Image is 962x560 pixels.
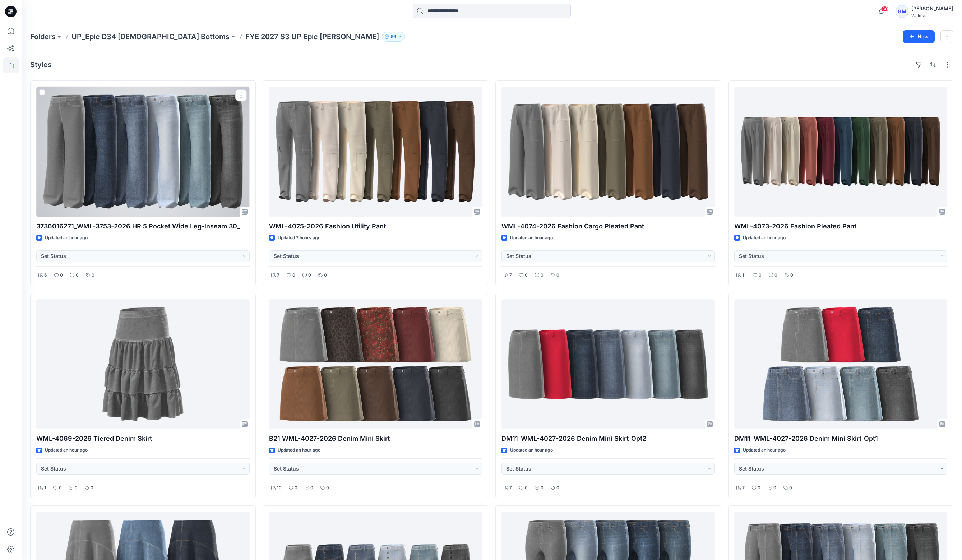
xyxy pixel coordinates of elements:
[391,33,396,41] p: 56
[903,30,935,43] button: New
[896,5,908,18] div: GM
[36,87,250,217] a: 3736016271_WML-3753-2026 HR 5 Pocket Wide Leg-Inseam 30_
[881,6,889,12] span: 30
[789,484,792,492] p: 0
[76,272,79,279] p: 0
[30,32,56,42] a: Folders
[510,234,553,242] p: Updated an hour ago
[278,234,320,242] p: Updated 2 hours ago
[556,272,559,279] p: 0
[501,299,715,430] a: DM11_WML-4027-2026 Denim Mini Skirt_Opt2
[742,484,745,492] p: 7
[269,434,482,444] p: B21 WML-4027-2026 Denim Mini Skirt
[44,272,47,279] p: 6
[510,446,553,454] p: Updated an hour ago
[71,32,230,42] a: UP_Epic D34 [DEMOGRAPHIC_DATA] Bottoms
[501,434,715,444] p: DM11_WML-4027-2026 Denim Mini Skirt_Opt2
[734,221,948,231] p: WML-4073-2026 Fashion Pleated Pant
[36,434,250,444] p: WML-4069-2026 Tiered Denim Skirt
[30,60,52,69] h4: Styles
[59,484,62,492] p: 0
[734,299,948,430] a: DM11_WML-4027-2026 Denim Mini Skirt_Opt1
[60,272,63,279] p: 0
[911,13,953,18] div: Walmart
[382,32,405,42] button: 56
[245,32,379,42] p: FYE 2027 S3 UP Epic [PERSON_NAME]
[326,484,329,492] p: 0
[324,272,327,279] p: 0
[509,272,512,279] p: 7
[91,484,93,492] p: 0
[292,272,295,279] p: 0
[269,87,482,217] a: WML-4075-2026 Fashion Utility Pant
[509,484,512,492] p: 7
[45,446,88,454] p: Updated an hour ago
[773,484,776,492] p: 0
[36,221,250,231] p: 3736016271_WML-3753-2026 HR 5 Pocket Wide Leg-Inseam 30_
[75,484,78,492] p: 0
[758,484,760,492] p: 0
[743,234,786,242] p: Updated an hour ago
[269,299,482,430] a: B21 WML-4027-2026 Denim Mini Skirt
[911,4,953,13] div: [PERSON_NAME]
[45,234,88,242] p: Updated an hour ago
[269,221,482,231] p: WML-4075-2026 Fashion Utility Pant
[501,221,715,231] p: WML-4074-2026 Fashion Cargo Pleated Pant
[277,484,282,492] p: 10
[308,272,311,279] p: 0
[277,272,279,279] p: 7
[278,446,320,454] p: Updated an hour ago
[525,484,528,492] p: 0
[734,434,948,444] p: DM11_WML-4027-2026 Denim Mini Skirt_Opt1
[759,272,762,279] p: 0
[36,299,250,430] a: WML-4069-2026 Tiered Denim Skirt
[310,484,313,492] p: 0
[295,484,297,492] p: 0
[501,87,715,217] a: WML-4074-2026 Fashion Cargo Pleated Pant
[92,272,94,279] p: 0
[790,272,793,279] p: 0
[742,272,746,279] p: 11
[44,484,46,492] p: 1
[541,484,544,492] p: 0
[734,87,948,217] a: WML-4073-2026 Fashion Pleated Pant
[774,272,777,279] p: 0
[525,272,528,279] p: 0
[743,446,786,454] p: Updated an hour ago
[556,484,559,492] p: 0
[541,272,544,279] p: 0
